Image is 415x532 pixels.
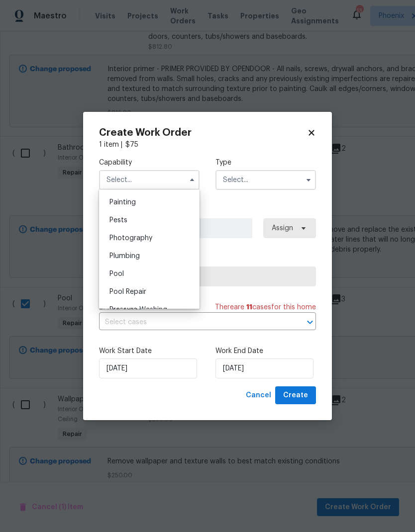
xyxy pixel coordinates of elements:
[215,358,313,378] input: M/D/YYYY
[109,253,140,260] span: Plumbing
[215,170,316,190] input: Select...
[283,389,308,402] span: Create
[99,170,200,190] input: Select...
[125,141,138,148] span: $ 75
[107,271,308,281] span: Select trade partner
[215,346,316,356] label: Work End Date
[109,288,146,295] span: Pool Repair
[215,302,316,312] span: There are case s for this home
[186,174,198,186] button: Hide options
[246,389,271,402] span: Cancel
[246,304,252,311] span: 11
[99,128,307,138] h2: Create Work Order
[99,206,316,216] label: Work Order Manager
[109,306,167,313] span: Pressure Washing
[303,315,317,329] button: Open
[109,270,124,277] span: Pool
[109,235,152,242] span: Photography
[303,174,314,186] button: Show options
[242,386,275,405] button: Cancel
[99,254,316,264] label: Trade Partner
[99,140,316,150] div: 1 item |
[215,158,316,168] label: Type
[272,223,293,233] span: Assign
[275,386,316,405] button: Create
[99,158,200,168] label: Capability
[99,315,288,330] input: Select cases
[99,346,200,356] label: Work Start Date
[99,358,197,378] input: M/D/YYYY
[109,199,136,206] span: Painting
[109,217,127,224] span: Pests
